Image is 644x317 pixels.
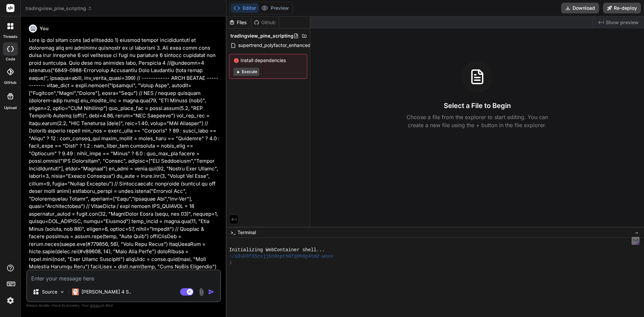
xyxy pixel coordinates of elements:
[3,34,17,40] label: threads
[251,19,279,26] div: Github
[237,41,322,49] span: supertrend_polyfactor_enhanced.pine
[237,229,256,236] span: Terminal
[402,113,552,129] p: Choose a file from the explorer to start editing. You can create a new file using the + button in...
[603,3,641,13] button: Re-deploy
[229,260,232,266] span: ❯
[72,288,79,295] img: Claude 4 Sonnet
[444,101,511,110] h3: Select a File to Begin
[233,57,303,64] span: Install dependencies
[230,33,293,39] span: tradingview_pine_scripting
[229,247,325,253] span: Initializing WebContainer shell...
[5,295,16,306] img: settings
[40,25,49,32] h6: You
[25,5,92,12] span: tradingview_pine_scripting
[4,105,17,111] label: Upload
[634,227,640,238] button: −
[231,3,259,13] button: Editor
[59,289,65,295] img: Pick Models
[4,80,16,86] label: GitHub
[6,56,15,62] label: code
[229,253,333,260] span: ~/u3uk0f35zsjjbn9cprh6fq9h0p4tm2-wnxx
[82,288,131,295] p: [PERSON_NAME] 4 S..
[208,288,215,295] img: icon
[233,68,259,76] button: Execute
[561,3,599,13] button: Download
[230,229,235,236] span: >_
[198,288,205,296] img: attachment
[42,288,57,295] p: Source
[635,229,639,236] span: −
[226,19,251,26] div: Files
[606,19,639,26] span: Show preview
[259,3,291,13] button: Preview
[90,303,102,307] span: privacy
[26,302,221,309] p: Always double-check its answers. Your in Bind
